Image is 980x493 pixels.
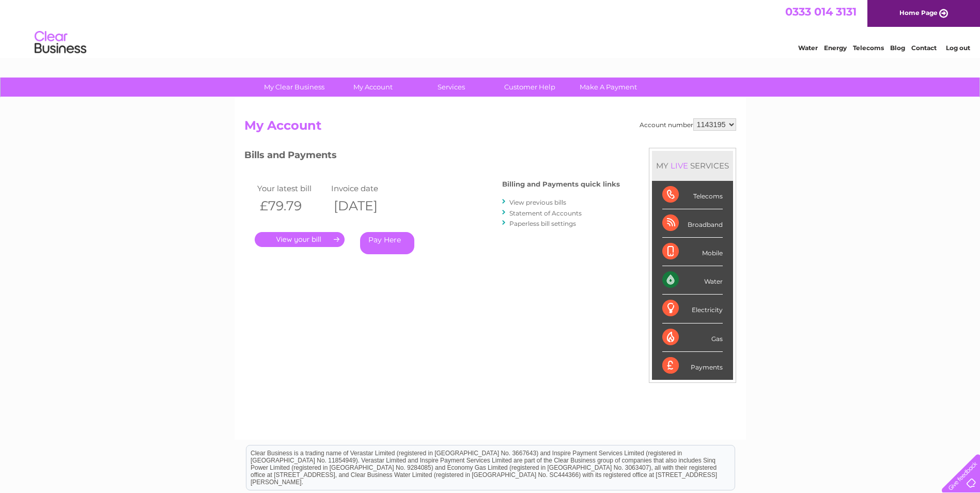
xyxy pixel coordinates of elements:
[255,232,345,247] a: .
[329,181,403,195] td: Invoice date
[652,151,733,180] div: MY SERVICES
[255,195,329,217] th: £79.79
[946,44,970,52] a: Log out
[662,295,723,323] div: Electricity
[255,181,329,195] td: Your latest bill
[409,78,494,97] a: Services
[785,5,857,18] a: 0333 014 3131
[509,220,576,227] a: Paperless bill settings
[244,148,620,166] h3: Bills and Payments
[640,118,736,131] div: Account number
[662,238,723,266] div: Mobile
[662,323,723,352] div: Gas
[798,44,818,52] a: Water
[244,118,736,138] h2: My Account
[330,78,415,97] a: My Account
[853,44,884,52] a: Telecoms
[890,44,905,52] a: Blog
[662,266,723,295] div: Water
[662,352,723,380] div: Payments
[246,6,735,50] div: Clear Business is a trading name of Verastar Limited (registered in [GEOGRAPHIC_DATA] No. 3667643...
[502,180,620,188] h4: Billing and Payments quick links
[824,44,847,52] a: Energy
[662,181,723,209] div: Telecoms
[566,78,651,97] a: Make A Payment
[509,198,566,206] a: View previous bills
[662,209,723,238] div: Broadband
[252,78,337,97] a: My Clear Business
[509,209,582,217] a: Statement of Accounts
[360,232,414,254] a: Pay Here
[668,161,690,171] div: LIVE
[911,44,937,52] a: Contact
[329,195,403,217] th: [DATE]
[34,27,87,58] img: logo.png
[487,78,572,97] a: Customer Help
